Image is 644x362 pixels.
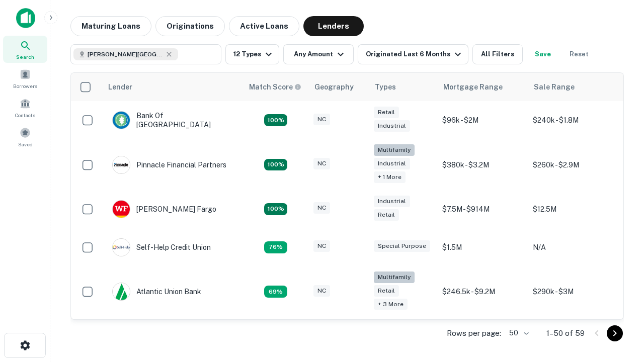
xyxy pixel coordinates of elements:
[249,81,301,93] div: Capitalize uses an advanced AI algorithm to match your search with the best lender. The match sco...
[375,81,396,93] div: Types
[112,283,201,301] div: Atlantic Union Bank
[113,112,130,129] img: picture
[313,158,330,169] div: NC
[112,200,216,218] div: [PERSON_NAME] Fargo
[437,73,528,101] th: Mortgage Range
[16,53,34,61] span: Search
[374,120,410,132] div: Industrial
[374,271,415,283] div: Multifamily
[113,156,130,173] img: picture
[369,73,437,101] th: Types
[264,203,287,215] div: Matching Properties: 15, hasApolloMatch: undefined
[3,65,47,92] a: Borrowers
[314,81,354,93] div: Geography
[472,44,523,64] button: All Filters
[313,285,330,297] div: NC
[443,81,503,93] div: Mortgage Range
[437,266,528,317] td: $246.5k - $9.2M
[283,44,354,64] button: Any Amount
[534,81,575,93] div: Sale Range
[3,94,47,121] a: Contacts
[546,327,585,339] p: 1–50 of 59
[18,140,33,148] span: Saved
[374,240,430,252] div: Special Purpose
[88,50,163,59] span: [PERSON_NAME][GEOGRAPHIC_DATA], [GEOGRAPHIC_DATA]
[313,240,330,252] div: NC
[112,111,233,129] div: Bank Of [GEOGRAPHIC_DATA]
[528,101,618,139] td: $240k - $1.8M
[313,114,330,125] div: NC
[113,201,130,218] img: picture
[366,48,464,60] div: Originated Last 6 Months
[264,159,287,171] div: Matching Properties: 26, hasApolloMatch: undefined
[505,326,530,340] div: 50
[102,73,243,101] th: Lender
[437,190,528,228] td: $7.5M - $914M
[528,139,618,190] td: $260k - $2.9M
[374,285,399,297] div: Retail
[303,16,364,36] button: Lenders
[13,82,37,90] span: Borrowers
[308,73,369,101] th: Geography
[374,299,408,310] div: + 3 more
[528,190,618,228] td: $12.5M
[528,266,618,317] td: $290k - $3M
[374,158,410,169] div: Industrial
[70,16,151,36] button: Maturing Loans
[313,202,330,214] div: NC
[447,327,501,339] p: Rows per page:
[594,282,644,330] iframe: Chat Widget
[437,228,528,266] td: $1.5M
[374,107,399,118] div: Retail
[264,241,287,253] div: Matching Properties: 11, hasApolloMatch: undefined
[358,44,468,64] button: Originated Last 6 Months
[374,196,410,207] div: Industrial
[3,123,47,150] a: Saved
[112,156,226,174] div: Pinnacle Financial Partners
[113,283,130,300] img: picture
[374,171,406,183] div: + 1 more
[108,81,132,93] div: Lender
[563,44,595,64] button: Reset
[374,144,415,156] div: Multifamily
[16,8,35,28] img: capitalize-icon.png
[3,36,47,63] a: Search
[374,209,399,221] div: Retail
[15,111,35,119] span: Contacts
[527,44,559,64] button: Save your search to get updates of matches that match your search criteria.
[112,238,211,256] div: Self-help Credit Union
[243,73,308,101] th: Capitalize uses an advanced AI algorithm to match your search with the best lender. The match sco...
[264,114,287,126] div: Matching Properties: 15, hasApolloMatch: undefined
[229,16,299,36] button: Active Loans
[437,101,528,139] td: $96k - $2M
[113,239,130,256] img: picture
[249,81,299,93] h6: Match Score
[155,16,225,36] button: Originations
[437,139,528,190] td: $380k - $3.2M
[264,286,287,298] div: Matching Properties: 10, hasApolloMatch: undefined
[607,325,623,341] button: Go to next page
[225,44,279,64] button: 12 Types
[528,228,618,266] td: N/A
[528,73,618,101] th: Sale Range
